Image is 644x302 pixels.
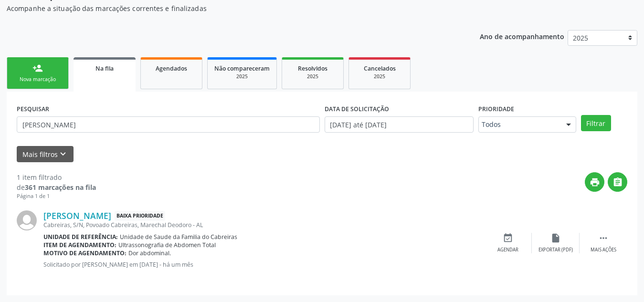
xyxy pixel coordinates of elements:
p: Acompanhe a situação das marcações correntes e finalizadas [7,3,448,13]
span: Todos [482,120,557,129]
strong: 361 marcações na fila [25,183,96,192]
button:  [608,172,627,192]
b: Item de agendamento: [43,241,116,249]
label: Prioridade [478,102,514,116]
div: Exportar (PDF) [538,247,573,253]
span: Unidade de Saude da Familia do Cabreiras [120,233,237,241]
div: de [17,182,96,192]
div: Página 1 de 1 [17,192,96,200]
span: Cancelados [364,64,396,73]
span: Agendados [156,64,187,73]
i: insert_drive_file [550,233,561,243]
input: Nome, CNS [17,116,320,133]
button: Mais filtroskeyboard_arrow_down [17,146,74,163]
i:  [598,233,609,243]
span: Na fila [95,64,114,73]
div: Mais ações [591,247,616,253]
label: PESQUISAR [17,102,49,116]
span: Resolvidos [298,64,327,73]
i: keyboard_arrow_down [58,149,68,159]
label: DATA DE SOLICITAÇÃO [325,102,389,116]
i: event_available [503,233,513,243]
p: Solicitado por [PERSON_NAME] em [DATE] - há um mês [43,260,484,269]
div: 1 item filtrado [17,172,96,182]
p: Ano de acompanhamento [480,30,564,42]
a: [PERSON_NAME] [43,210,111,221]
input: Selecione um intervalo [325,116,474,133]
div: person_add [32,63,43,73]
button: Filtrar [581,115,611,131]
button: print [585,172,604,192]
div: Cabreiras, S/N, Povoado Cabreiras, Marechal Deodoro - AL [43,221,484,229]
img: img [17,210,37,230]
div: Nova marcação [14,76,62,83]
div: Agendar [497,247,518,253]
div: 2025 [289,73,337,80]
b: Motivo de agendamento: [43,249,127,257]
i:  [612,177,623,187]
div: 2025 [214,73,270,80]
span: Baixa Prioridade [115,211,165,221]
b: Unidade de referência: [43,233,118,241]
i: print [590,177,600,187]
span: Dor abdominal. [128,249,171,257]
span: Ultrassonografia de Abdomen Total [118,241,216,249]
div: 2025 [356,73,403,80]
span: Não compareceram [214,64,270,73]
